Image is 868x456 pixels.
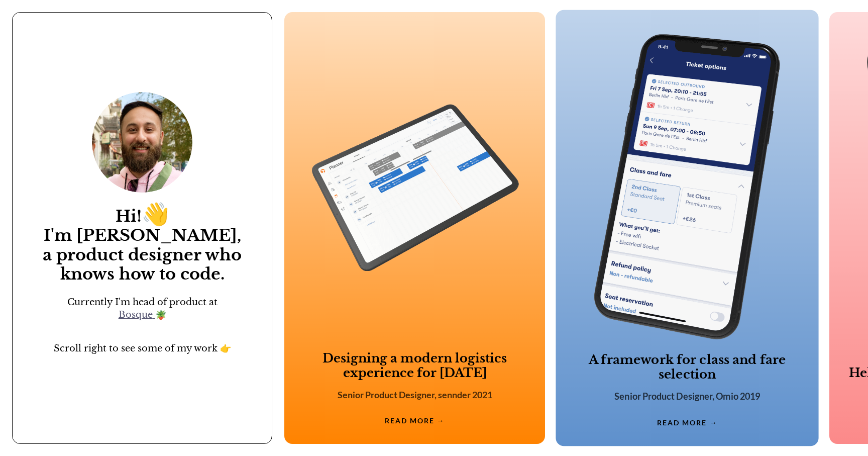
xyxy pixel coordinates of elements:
p: Currently I'm head of product at 🪴 [67,296,218,321]
img: project featured image [308,36,520,339]
a: Bosque [119,309,155,320]
p: READ MORE → [568,418,806,427]
p: Senior Product Designer, sennder 2021 [296,389,532,400]
img: project featured image [580,34,795,340]
p: Scroll right to see some of my work 👉 [54,342,231,355]
p: READ MORE → [296,416,532,425]
h3: A framework for class and fare selection [568,352,806,382]
div: Hi! I'm [PERSON_NAME], a product designer who knows how to code. [25,205,260,284]
h3: Designing a modern logistics experience for [DATE] [296,351,532,380]
p: Senior Product Designer, Omio 2019 [568,391,806,402]
span: 👋 [142,205,169,224]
